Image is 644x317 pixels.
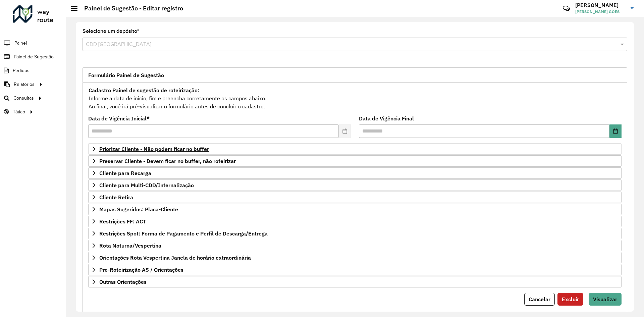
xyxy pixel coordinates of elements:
[359,114,414,122] label: Data de Vigência Final
[88,264,622,275] a: Pre-Roteirização AS / Orientações
[99,219,146,224] span: Restrições FF: ACT
[88,276,622,287] a: Outras Orientações
[593,296,617,303] span: Visualizar
[83,27,139,35] label: Selecione um depósito
[88,240,622,251] a: Rota Noturna/Vespertina
[88,216,622,227] a: Restrições FF: ACT
[77,5,183,12] h2: Painel de Sugestão - Editar registro
[88,167,622,179] a: Cliente para Recarga
[99,170,151,176] span: Cliente para Recarga
[88,252,622,263] a: Orientações Rota Vespertina Janela de horário extraordinária
[88,179,622,191] a: Cliente para Multi-CDD/Internalização
[14,53,54,60] span: Painel de Sugestão
[88,86,622,111] div: Informe a data de inicio, fim e preencha corretamente os campos abaixo. Ao final, você irá pré-vi...
[88,204,622,215] a: Mapas Sugeridos: Placa-Cliente
[575,9,626,15] span: [PERSON_NAME] GOES
[529,296,550,303] span: Cancelar
[99,279,147,284] span: Outras Orientações
[89,87,199,94] strong: Cadastro Painel de sugestão de roteirização:
[609,124,622,138] button: Choose Date
[559,1,574,16] a: Contato Rápido
[99,231,268,236] span: Restrições Spot: Forma de Pagamento e Perfil de Descarga/Entrega
[13,95,34,102] span: Consultas
[88,155,622,167] a: Preservar Cliente - Devem ficar no buffer, não roteirizar
[88,114,150,122] label: Data de Vigência Inicial
[99,255,251,260] span: Orientações Rota Vespertina Janela de horário extraordinária
[99,182,194,188] span: Cliente para Multi-CDD/Internalização
[562,296,579,303] span: Excluir
[13,67,30,74] span: Pedidos
[14,40,27,47] span: Painel
[14,81,35,88] span: Relatórios
[13,108,25,115] span: Tático
[99,267,183,272] span: Pre-Roteirização AS / Orientações
[88,228,622,239] a: Restrições Spot: Forma de Pagamento e Perfil de Descarga/Entrega
[88,143,622,155] a: Priorizar Cliente - Não podem ficar no buffer
[99,146,209,152] span: Priorizar Cliente - Não podem ficar no buffer
[99,243,161,248] span: Rota Noturna/Vespertina
[88,192,622,203] a: Cliente Retira
[575,2,626,8] h3: [PERSON_NAME]
[99,207,178,212] span: Mapas Sugeridos: Placa-Cliente
[589,293,622,306] button: Visualizar
[88,72,164,78] span: Formulário Painel de Sugestão
[524,293,555,306] button: Cancelar
[557,293,583,306] button: Excluir
[99,195,133,200] span: Cliente Retira
[99,158,236,164] span: Preservar Cliente - Devem ficar no buffer, não roteirizar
